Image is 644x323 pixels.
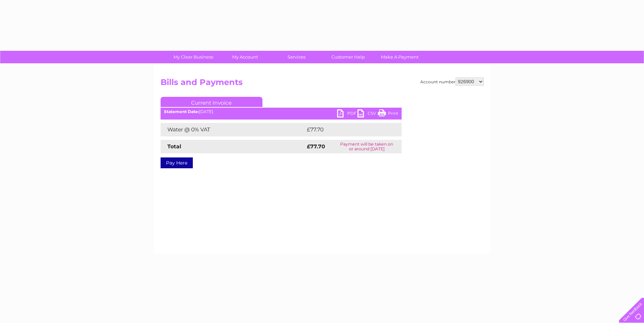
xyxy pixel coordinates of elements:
[161,109,402,114] div: [DATE]
[217,51,273,63] a: My Account
[164,109,199,114] b: Statement Date:
[357,109,378,119] a: CSV
[165,51,221,63] a: My Clear Business
[372,51,428,63] a: Make A Payment
[307,143,325,150] strong: £77.70
[332,140,402,153] td: Payment will be taken on or around [DATE]
[161,78,484,90] h2: Bills and Payments
[167,143,181,150] strong: Total
[161,157,193,168] a: Pay Here
[320,51,376,63] a: Customer Help
[161,97,262,107] a: Current Invoice
[420,78,484,86] div: Account number
[305,123,388,136] td: £77.70
[269,51,325,63] a: Services
[378,109,398,119] a: Print
[161,123,305,136] td: Water @ 0% VAT
[337,109,357,119] a: PDF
